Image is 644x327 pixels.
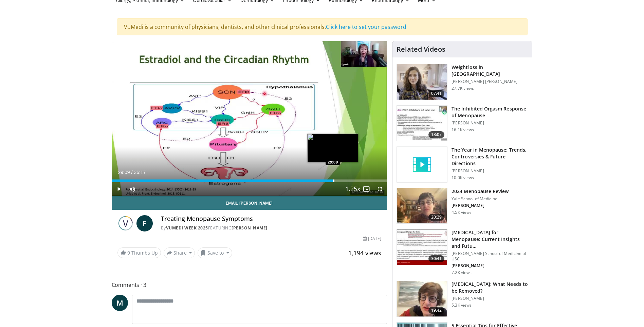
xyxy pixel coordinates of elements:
[397,229,447,265] img: 47271b8a-94f4-49c8-b914-2a3d3af03a9e.150x105_q85_crop-smart_upscale.jpg
[348,249,381,257] span: 1,194 views
[166,225,208,231] a: Vumedi Week 2025
[363,236,381,242] div: [DATE]
[397,147,528,183] a: The Year in Menopause: Trends, Controversies & Future Directions [PERSON_NAME] 10.0K views
[373,182,387,196] button: Fullscreen
[326,23,406,31] a: Click here to set your password
[397,106,447,141] img: 283c0f17-5e2d-42ba-a87c-168d447cdba4.150x105_q85_crop-smart_upscale.jpg
[397,281,447,316] img: 4d0a4bbe-a17a-46ab-a4ad-f5554927e0d3.150x105_q85_crop-smart_upscale.jpg
[127,249,130,256] span: 9
[134,170,146,175] span: 36:17
[452,86,474,91] p: 27.7K views
[428,90,445,97] span: 07:41
[397,188,528,224] a: 20:29 2024 Menopause Review Yale School of Medicine [PERSON_NAME] 4.5K views
[397,229,528,275] a: 30:41 [MEDICAL_DATA] for Menopause: Current Insights and Futu… [PERSON_NAME] School of Medicine o...
[397,281,528,317] a: 19:42 [MEDICAL_DATA]: What Needs to be Removed? [PERSON_NAME] 5.3K views
[161,225,382,231] div: By FEATURING
[452,64,528,78] h3: Weightloss in [GEOGRAPHIC_DATA]
[346,182,360,196] button: Playback Rate
[428,307,445,314] span: 19:42
[397,147,447,182] img: video_placeholder_short.svg
[452,251,528,262] p: [PERSON_NAME] School of Medicine of USC
[452,210,472,215] p: 4.5K views
[131,170,133,175] span: /
[112,182,126,196] button: Play
[397,64,447,100] img: 9983fed1-7565-45be-8934-aef1103ce6e2.150x105_q85_crop-smart_upscale.jpg
[428,255,445,262] span: 30:41
[452,188,509,195] h3: 2024 Menopause Review
[112,41,387,196] video-js: Video Player
[126,182,139,196] button: Mute
[452,147,528,167] h3: The Year in Menopause: Trends, Controversies & Future Directions
[118,170,130,175] span: 29:09
[136,215,153,231] a: F
[452,281,528,294] h3: [MEDICAL_DATA]: What Needs to be Removed?
[452,270,472,275] p: 7.2K views
[117,215,134,231] img: Vumedi Week 2025
[452,79,528,84] p: [PERSON_NAME] [PERSON_NAME]
[397,105,528,141] a: 18:07 The Inhibited Orgasm Response of Menopause [PERSON_NAME] 16.1K views
[117,18,528,35] div: VuMedi is a community of physicians, dentists, and other clinical professionals.
[112,280,387,289] span: Comments 3
[360,182,373,196] button: Enable picture-in-picture mode
[198,247,232,258] button: Save to
[112,295,128,311] a: M
[452,120,528,126] p: [PERSON_NAME]
[452,127,474,133] p: 16.1K views
[117,247,161,258] a: 9 Thumbs Up
[397,188,447,224] img: 692f135d-47bd-4f7e-b54d-786d036e68d3.150x105_q85_crop-smart_upscale.jpg
[112,179,387,182] div: Progress Bar
[452,175,474,180] p: 10.0K views
[452,303,472,308] p: 5.3K views
[161,215,382,223] h4: Treating Menopause Symptoms
[164,247,195,258] button: Share
[452,263,528,269] p: [PERSON_NAME]
[307,134,358,162] img: image.jpeg
[428,131,445,138] span: 18:07
[452,229,528,249] h3: [MEDICAL_DATA] for Menopause: Current Insights and Futu…
[397,45,445,53] h4: Related Videos
[232,225,268,231] a: [PERSON_NAME]
[452,196,509,202] p: Yale School of Medicine
[112,196,387,210] a: Email [PERSON_NAME]
[397,64,528,100] a: 07:41 Weightloss in [GEOGRAPHIC_DATA] [PERSON_NAME] [PERSON_NAME] 27.7K views
[452,203,509,208] p: [PERSON_NAME]
[452,168,528,174] p: [PERSON_NAME]
[428,214,445,221] span: 20:29
[452,296,528,301] p: [PERSON_NAME]
[452,105,528,119] h3: The Inhibited Orgasm Response of Menopause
